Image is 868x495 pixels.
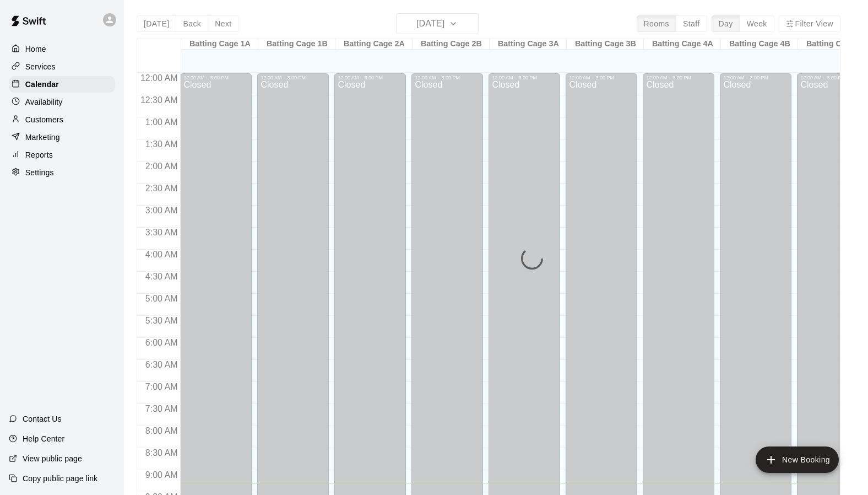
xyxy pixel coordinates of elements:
[143,294,181,303] span: 5:00 AM
[569,75,634,80] div: 12:00 AM – 3:00 PM
[490,39,567,50] div: Batting Cage 3A
[567,39,644,50] div: Batting Cage 3B
[143,162,181,171] span: 2:00 AM
[721,39,798,50] div: Batting Cage 4B
[646,75,711,80] div: 12:00 AM – 3:00 PM
[25,114,63,125] p: Customers
[338,75,403,80] div: 12:00 AM – 3:00 PM
[644,39,721,50] div: Batting Cage 4A
[25,96,63,107] p: Availability
[143,206,181,215] span: 3:00 AM
[9,41,115,57] a: Home
[143,448,181,458] span: 8:30 AM
[9,58,115,75] a: Services
[9,94,115,110] a: Availability
[413,39,490,50] div: Batting Cage 2B
[143,404,181,413] span: 7:30 AM
[9,129,115,146] a: Marketing
[138,73,181,83] span: 12:00 AM
[25,149,53,160] p: Reports
[23,433,64,444] p: Help Center
[23,413,62,424] p: Contact Us
[143,250,181,259] span: 4:00 AM
[23,473,97,484] p: Copy public page link
[9,147,115,163] a: Reports
[143,382,181,391] span: 7:00 AM
[335,39,413,50] div: Batting Cage 2A
[25,44,46,55] p: Home
[800,75,865,80] div: 12:00 AM – 3:00 PM
[9,111,115,128] a: Customers
[138,95,181,105] span: 12:30 AM
[9,164,115,181] a: Settings
[261,75,325,80] div: 12:00 AM – 3:00 PM
[143,338,181,347] span: 6:00 AM
[143,426,181,435] span: 8:00 AM
[143,316,181,325] span: 5:30 AM
[143,228,181,237] span: 3:30 AM
[756,446,839,473] button: add
[143,360,181,369] span: 6:30 AM
[723,75,788,80] div: 12:00 AM – 3:00 PM
[258,39,335,50] div: Batting Cage 1B
[143,272,181,281] span: 4:30 AM
[143,117,181,127] span: 1:00 AM
[25,61,56,72] p: Services
[143,139,181,149] span: 1:30 AM
[25,132,60,143] p: Marketing
[143,470,181,480] span: 9:00 AM
[183,75,248,80] div: 12:00 AM – 3:00 PM
[143,184,181,193] span: 2:30 AM
[9,76,115,93] a: Calendar
[492,75,557,80] div: 12:00 AM – 3:00 PM
[25,167,54,178] p: Settings
[181,39,258,50] div: Batting Cage 1A
[25,79,59,90] p: Calendar
[415,75,480,80] div: 12:00 AM – 3:00 PM
[23,453,82,464] p: View public page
